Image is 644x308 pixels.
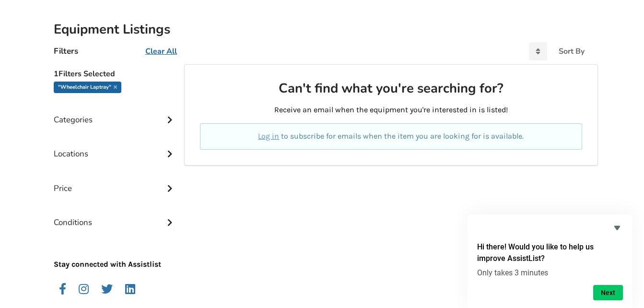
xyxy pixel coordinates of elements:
[54,198,176,232] div: Conditions
[54,82,121,93] div: "wheelchair laptray"
[593,285,623,300] button: Next question
[211,131,571,142] p: to subscribe for emails when the item you are looking for is available.
[559,47,585,55] div: Sort By
[145,46,177,57] u: Clear All
[477,241,623,264] h2: Hi there! Would you like to help us improve AssistList?
[477,268,623,277] p: Only takes 3 minutes
[54,21,590,38] h2: Equipment Listings
[611,222,623,234] button: Hide survey
[200,80,582,97] h2: Can't find what you're searching for?
[54,95,176,130] div: Categories
[200,105,582,116] p: Receive an email when the equipment you're interested in is listed!
[258,131,279,141] a: Log in
[54,130,176,164] div: Locations
[477,222,623,300] div: Hi there! Would you like to help us improve AssistList?
[54,64,176,82] h5: 1 Filters Selected
[54,46,78,57] h4: Filters
[54,232,176,270] p: Stay connected with Assistlist
[54,164,176,198] div: Price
